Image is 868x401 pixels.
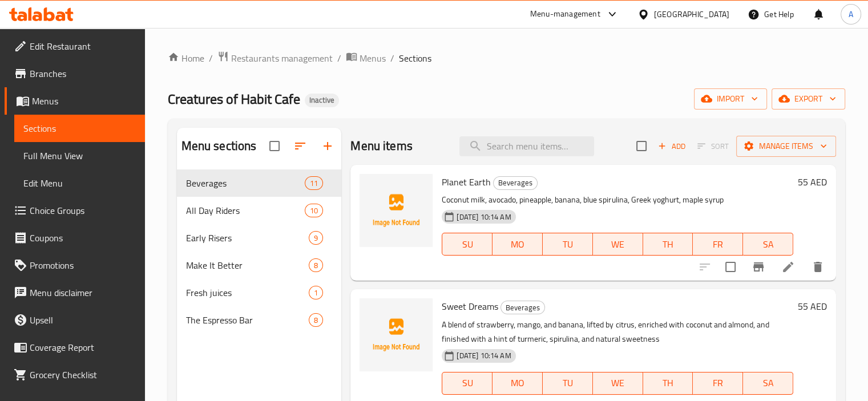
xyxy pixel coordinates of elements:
[547,236,588,253] span: TU
[5,334,145,361] a: Coverage Report
[547,375,588,391] span: TU
[337,51,341,65] li: /
[263,134,286,158] span: Select all sections
[442,173,491,191] span: Planet Earth
[5,197,145,224] a: Choice Groups
[30,39,136,53] span: Edit Restaurant
[32,94,136,108] span: Menus
[309,286,323,299] div: items
[849,8,853,21] span: A
[177,165,342,338] nav: Menu sections
[177,252,342,279] div: Make It Better8
[309,258,323,272] div: items
[656,140,687,153] span: Add
[597,236,639,253] span: WE
[305,95,339,105] span: Inactive
[5,87,145,115] a: Menus
[654,8,729,21] div: [GEOGRAPHIC_DATA]
[593,233,643,256] button: WE
[23,176,136,190] span: Edit Menu
[177,169,342,197] div: Beverages11
[186,313,309,327] span: The Espresso Bar
[772,88,845,110] button: export
[697,236,738,253] span: FR
[781,92,836,106] span: export
[181,137,257,155] h2: Menu sections
[530,7,600,21] div: Menu-management
[459,136,594,156] input: search
[492,372,543,395] button: MO
[452,350,515,361] span: [DATE] 10:14 AM
[5,252,145,279] a: Promotions
[5,279,145,306] a: Menu disclaimer
[497,236,538,253] span: MO
[390,51,394,65] li: /
[186,176,305,190] span: Beverages
[500,301,545,314] div: Beverages
[648,236,689,253] span: TH
[718,255,742,279] span: Select to update
[399,51,431,65] span: Sections
[186,231,309,245] span: Early Risers
[305,178,322,189] span: 11
[231,51,333,65] span: Restaurants management
[309,287,322,298] span: 1
[360,174,433,247] img: Planet Earth
[643,233,693,256] button: TH
[703,92,758,106] span: import
[442,318,793,346] p: A blend of strawberry, mango, and banana, lifted by citrus, enriched with coconut and almond, and...
[177,197,342,224] div: All Day Riders10
[305,205,322,216] span: 10
[501,301,544,314] span: Beverages
[653,137,690,155] button: Add
[442,193,793,207] p: Coconut milk, avocado, pineapple, banana, blue spirulina, Greek yoghurt, maple syrup
[648,375,689,391] span: TH
[30,341,136,354] span: Coverage Report
[745,139,827,153] span: Manage items
[629,134,653,158] span: Select section
[309,313,323,327] div: items
[5,60,145,87] a: Branches
[350,137,413,155] h2: Menu items
[804,253,831,281] button: delete
[168,51,204,65] a: Home
[30,231,136,245] span: Coupons
[23,149,136,163] span: Full Menu View
[360,298,433,371] img: Sweet Dreams
[643,372,693,395] button: TH
[186,204,305,217] span: All Day Riders
[597,375,639,391] span: WE
[209,51,213,65] li: /
[186,286,309,299] span: Fresh juices
[493,176,538,190] div: Beverages
[745,253,772,281] button: Branch-specific-item
[492,233,543,256] button: MO
[305,94,339,107] div: Inactive
[309,315,322,326] span: 8
[497,375,538,391] span: MO
[360,51,386,65] span: Menus
[186,258,309,272] span: Make It Better
[748,375,789,391] span: SA
[543,233,593,256] button: TU
[593,372,643,395] button: WE
[748,236,789,253] span: SA
[305,204,323,217] div: items
[694,88,767,110] button: import
[452,212,515,222] span: [DATE] 10:14 AM
[693,233,743,256] button: FR
[30,286,136,299] span: Menu disclaimer
[743,233,793,256] button: SA
[442,298,498,315] span: Sweet Dreams
[30,313,136,327] span: Upsell
[442,233,492,256] button: SU
[30,204,136,217] span: Choice Groups
[442,372,492,395] button: SU
[693,372,743,395] button: FR
[168,51,845,66] nav: breadcrumb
